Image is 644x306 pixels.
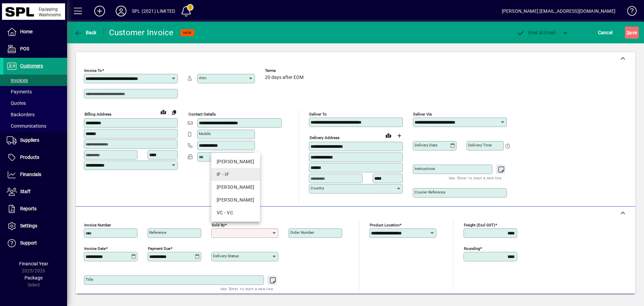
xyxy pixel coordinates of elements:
[217,196,255,204] div: [PERSON_NAME]
[20,29,33,34] span: Home
[84,68,102,73] mat-label: Invoice To
[394,130,405,141] button: Choose address
[3,235,67,252] a: Support
[211,193,260,206] mat-option: KC - KC
[265,75,304,80] span: 20 days after EOM
[311,186,324,190] mat-label: Country
[20,206,37,211] span: Reports
[528,30,531,35] span: P
[109,27,174,38] div: Customer Invoice
[598,27,613,38] span: Cancel
[20,137,39,143] span: Suppliers
[149,230,166,235] mat-label: Reference
[3,109,67,120] a: Backorders
[86,277,93,282] mat-label: Title
[383,130,394,141] a: View on map
[413,112,432,117] mat-label: Deliver via
[3,41,67,57] a: POS
[3,132,67,149] a: Suppliers
[7,123,46,129] span: Communications
[596,27,614,39] button: Cancel
[20,172,41,177] span: Financials
[217,184,255,191] div: [PERSON_NAME]
[20,63,43,69] span: Customers
[468,143,492,147] mat-label: Delivery time
[3,149,67,166] a: Products
[24,275,43,280] span: Package
[211,168,260,181] mat-option: IF - IF
[517,30,555,35] span: ost & Email
[183,31,192,35] span: NEW
[449,174,501,182] mat-hint: Use 'Enter' to start a new line
[309,112,327,117] mat-label: Deliver To
[132,6,175,16] div: SPL (2021) LIMITED
[3,166,67,183] a: Financials
[199,76,206,80] mat-label: Attn
[217,171,255,178] div: IF - IF
[502,6,615,16] div: [PERSON_NAME] [EMAIL_ADDRESS][DOMAIN_NAME]
[3,24,67,40] a: Home
[84,246,106,251] mat-label: Invoice date
[464,246,480,251] mat-label: Rounding
[19,261,48,266] span: Financial Year
[74,30,97,35] span: Back
[67,27,104,39] app-page-header-button: Back
[158,106,169,117] a: View on map
[20,46,29,51] span: POS
[213,254,239,258] mat-label: Delivery status
[148,246,170,251] mat-label: Payment due
[211,181,260,193] mat-option: JA - JA
[290,230,314,235] mat-label: Order number
[89,5,110,17] button: Add
[627,30,629,35] span: S
[7,112,35,117] span: Backorders
[20,223,37,228] span: Settings
[169,107,179,118] button: Copy to Delivery address
[622,1,636,23] a: Knowledge Base
[415,166,435,171] mat-label: Instructions
[20,240,37,246] span: Support
[199,131,211,136] mat-label: Mobile
[370,223,399,227] mat-label: Product location
[625,27,639,39] button: Save
[7,100,26,106] span: Quotes
[513,27,559,39] button: Post & Email
[217,158,255,165] div: [PERSON_NAME]
[3,218,67,234] a: Settings
[212,223,225,227] mat-label: Sold by
[3,97,67,109] a: Quotes
[220,285,273,293] mat-hint: Use 'Enter' to start a new line
[84,223,111,227] mat-label: Invoice number
[627,27,637,38] span: ave
[464,223,495,227] mat-label: Freight (excl GST)
[3,201,67,217] a: Reports
[211,206,260,219] mat-option: VC - VC
[415,190,445,194] mat-label: Courier Reference
[217,209,255,216] div: VC - VC
[7,89,32,94] span: Payments
[20,189,31,194] span: Staff
[3,75,67,86] a: Invoices
[211,155,260,168] mat-option: DH - DH
[415,143,437,147] mat-label: Delivery date
[7,78,28,83] span: Invoices
[72,27,98,39] button: Back
[265,69,305,73] span: Terms
[3,120,67,132] a: Communications
[3,183,67,200] a: Staff
[110,5,132,17] button: Profile
[20,155,39,160] span: Products
[3,86,67,97] a: Payments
